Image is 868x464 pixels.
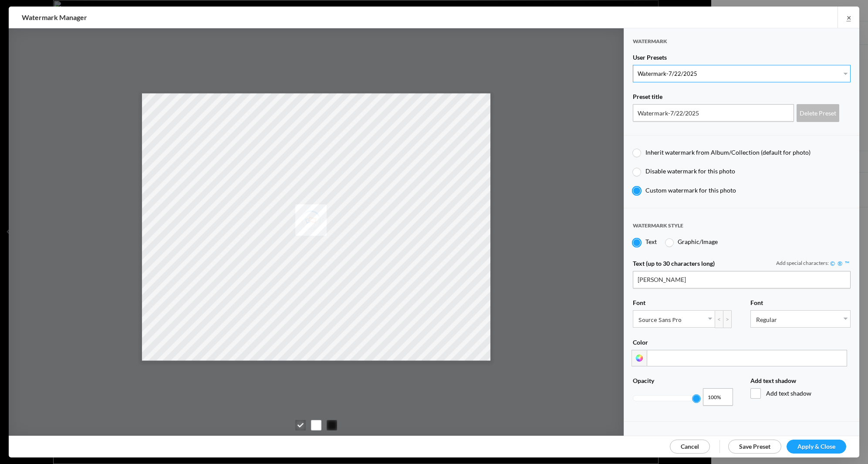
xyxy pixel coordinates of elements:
[633,299,645,310] span: Font
[633,222,683,237] span: Watermark style
[633,93,662,104] span: Preset title
[715,310,723,328] div: <
[776,260,851,267] div: Add special characters:
[633,339,648,350] span: Color
[750,299,763,310] span: Font
[670,440,710,454] a: Cancel
[633,54,667,65] span: User Presets
[633,38,667,52] span: Watermark
[633,260,715,271] span: Text (up to 30 characters long)
[728,440,781,454] a: Save Preset
[678,238,718,245] span: Graphic/Image
[797,104,839,122] div: Delete Preset
[645,149,811,156] span: Inherit watermark from Album/Collection (default for photo)
[838,7,859,28] a: ×
[836,260,844,267] a: ®
[723,310,732,328] div: >
[645,186,736,194] span: Custom watermark for this photo
[829,260,836,267] a: ©
[633,377,654,388] span: Opacity
[22,7,557,28] h2: Watermark Manager
[787,440,846,454] a: Apply & Close
[844,260,851,267] a: ™
[681,443,699,450] span: Cancel
[751,311,850,327] a: Regular
[633,104,794,122] input: Name for your Watermark Preset
[750,388,851,399] span: Add text shadow
[633,271,851,288] input: Enter your text here, for example: © Andy Anderson
[797,443,835,450] span: Apply & Close
[633,311,715,327] a: Source Sans Pro
[708,393,723,402] span: 100%
[750,377,796,388] span: Add text shadow
[645,238,657,245] span: Text
[739,443,770,450] span: Save Preset
[645,167,735,175] span: Disable watermark for this photo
